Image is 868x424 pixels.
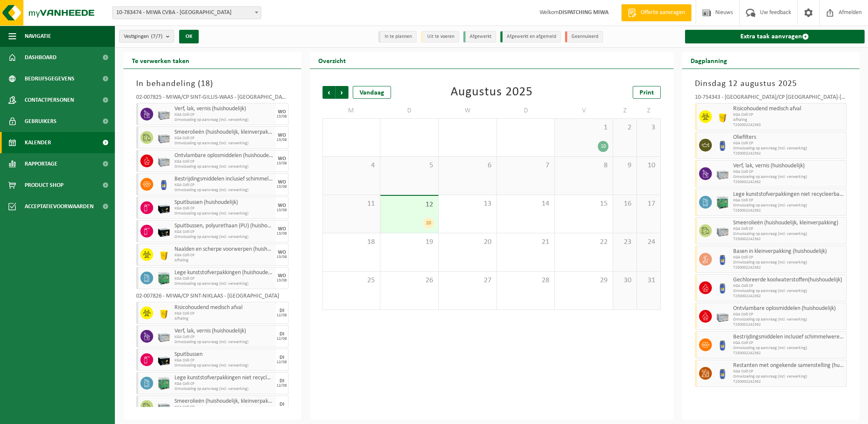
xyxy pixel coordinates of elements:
[277,337,287,341] div: 12/08
[327,161,376,170] span: 4
[174,351,274,358] span: Spuitbussen
[174,141,274,146] span: Omwisseling op aanvraag (incl. verwerking)
[559,238,608,247] span: 22
[25,111,57,132] span: Gebruikers
[278,156,286,161] div: WO
[174,112,274,117] span: KGA Colli CP
[25,153,57,175] span: Rapportage
[174,253,274,258] span: KGA Colli CP
[500,31,561,43] li: Afgewerkt en afgemeld
[733,260,845,265] span: Omwisseling op aanvraag (incl. verwerking)
[733,163,845,169] span: Verf, lak, vernis (huishoudelijk)
[157,225,170,238] img: PB-LB-0680-HPE-BK-11
[323,103,381,118] td: M
[733,317,845,322] span: Omwisseling op aanvraag (incl. verwerking)
[733,312,845,317] span: KGA Colli CP
[174,246,274,253] span: Naalden en scherpe voorwerpen (huishoudelijk)
[733,284,845,289] span: KGA Colli CP
[174,269,274,276] span: Lege kunststofverpakkingen (huishoudelijk)
[280,378,284,384] div: DI
[323,86,335,99] span: Vorige
[695,95,847,103] div: 10-754343 - [GEOGRAPHIC_DATA]/CP [GEOGRAPHIC_DATA]-[GEOGRAPHIC_DATA] - [GEOGRAPHIC_DATA]-[GEOGRAP...
[716,310,729,323] img: PB-LB-0680-HPE-GY-11
[174,258,274,263] span: Afhaling
[733,123,845,128] span: T250002242363
[174,405,274,410] span: KGA Colli CP
[443,276,492,285] span: 27
[174,316,274,321] span: Afhaling
[639,9,687,17] span: Offerte aanvragen
[733,379,845,384] span: T250002242362
[278,133,286,138] div: WO
[174,235,274,240] span: Omwisseling op aanvraag (incl. verwerking)
[174,117,274,123] span: Omwisseling op aanvraag (incl. verwerking)
[733,322,845,327] span: T250002242362
[174,106,274,112] span: Verf, lak, vernis (huishoudelijk)
[174,328,274,335] span: Verf, lak, vernis (huishoudelijk)
[641,199,656,209] span: 17
[151,34,163,39] count: (7/7)
[113,7,261,19] span: 10-783474 - MIWA CVBA - SINT-NIKLAAS
[617,123,632,132] span: 2
[565,31,603,43] li: Geannuleerd
[617,276,632,285] span: 30
[501,199,551,209] span: 14
[695,77,847,90] h3: Dinsdag 12 augustus 2025
[157,201,170,214] img: PB-LB-0680-HPE-BK-11
[385,276,434,285] span: 26
[174,304,274,311] span: Risicohoudend medisch afval
[327,199,376,209] span: 11
[277,255,287,259] div: 13/08
[423,218,434,229] div: 10
[733,374,845,379] span: Omwisseling op aanvraag (incl. verwerking)
[157,307,170,319] img: LP-SB-00050-HPE-22
[278,180,286,185] div: WO
[733,237,845,242] span: T250002242362
[174,206,274,211] span: KGA Colli CP
[157,155,170,167] img: PB-LB-0680-HPE-GY-11
[501,161,551,170] span: 7
[136,293,288,302] div: 02-007826 - MIWA/CP SINT-NIKLAAS - [GEOGRAPHIC_DATA]
[733,106,845,112] span: Risicohoudend medisch afval
[716,224,729,237] img: PB-LB-0680-HPE-GY-11
[733,305,845,312] span: Ontvlambare oplosmiddelen (huishoudelijk)
[277,138,287,142] div: 13/08
[733,289,845,294] span: Omwisseling op aanvraag (incl. verwerking)
[277,384,287,388] div: 12/08
[174,199,274,206] span: Spuitbussen (huishoudelijk)
[277,313,287,318] div: 12/08
[716,195,729,209] img: PB-HB-1400-HPE-GN-11
[497,103,555,118] td: D
[733,117,845,123] span: Afhaling
[157,131,170,144] img: PB-LB-0680-HPE-GY-11
[278,226,286,232] div: WO
[640,89,654,96] span: Print
[174,129,274,136] span: Smeerolieën (huishoudelijk, kleinverpakking)
[641,276,656,285] span: 31
[716,110,729,123] img: LP-SB-00050-HPE-22
[174,229,274,235] span: KGA Colli CP
[733,255,845,260] span: KGA Colli CP
[278,250,286,255] div: WO
[157,376,170,390] img: PB-HB-1400-HPE-GN-11
[385,161,434,170] span: 5
[641,238,656,247] span: 24
[733,334,845,341] span: Bestrijdingsmiddelen inclusief schimmelwerende beschermingsmiddelen (huishoudelijk)
[641,123,656,132] span: 3
[617,238,632,247] span: 23
[174,188,274,193] span: Omwisseling op aanvraag (incl. verwerking)
[733,112,845,117] span: KGA Colli CP
[157,108,170,120] img: PB-LB-0680-HPE-GY-11
[733,248,845,255] span: Basen in kleinverpakking (huishoudelijk)
[385,238,434,247] span: 19
[617,199,632,209] span: 16
[733,351,845,356] span: T250002242362
[201,80,210,88] span: 18
[136,77,288,90] h3: In behandeling ( )
[733,277,845,284] span: Gechloreerde koolwaterstoffen(huishoudelijk)
[174,152,274,159] span: Ontvlambare oplosmiddelen (huishoudelijk)
[123,52,198,69] h2: Te verwerken taken
[385,200,434,209] span: 12
[733,362,845,369] span: Restanten met ongekende samenstelling (huishoudelijk)
[277,185,287,189] div: 13/08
